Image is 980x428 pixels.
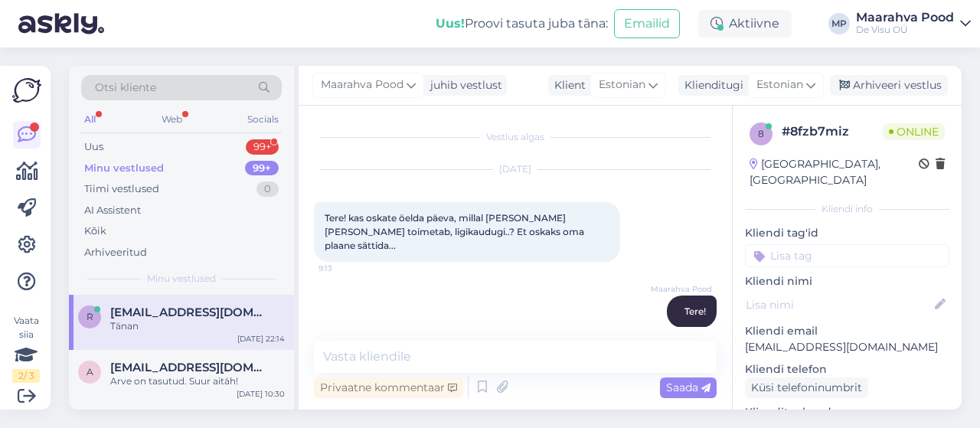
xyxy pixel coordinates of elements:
div: Arve on tasutud. Suur aitäh! [110,374,285,388]
div: Privaatne kommentaar [314,377,463,398]
span: Maarahva Pood [651,283,712,295]
b: Uus! [436,16,465,31]
span: a [87,366,93,377]
div: Klienditugi [678,77,743,93]
div: Kliendi info [745,202,949,216]
div: [DATE] 22:14 [237,333,285,345]
button: Emailid [614,9,680,38]
div: Arhiveeritud [84,245,147,260]
span: Saada [666,381,710,394]
div: Küsi telefoninumbrit [745,377,868,398]
div: Arhiveeri vestlus [830,75,948,96]
div: AI Assistent [84,203,141,218]
div: Uus [84,139,103,155]
span: Tere! kas oskate öelda päeva, millal [PERSON_NAME] [PERSON_NAME] toimetab, ligikaudugi..? Et oska... [325,212,586,251]
div: Tiimi vestlused [84,181,159,197]
div: De Visu OÜ [856,24,954,36]
div: [GEOGRAPHIC_DATA], [GEOGRAPHIC_DATA] [750,156,919,188]
p: [EMAIL_ADDRESS][DOMAIN_NAME] [745,339,949,355]
div: 99+ [246,139,279,155]
span: artjom.raletnev@gmail.com [110,361,269,374]
div: Web [158,109,185,129]
div: 2 / 3 [12,369,40,383]
div: Vestlus algas [314,130,717,144]
div: [DATE] [314,162,717,176]
span: Minu vestlused [147,272,216,286]
div: Kõik [84,224,106,239]
div: [DATE] 10:30 [237,388,285,400]
span: Tere! [684,305,706,317]
div: 0 [256,181,279,197]
span: 9:13 [318,263,376,274]
p: Kliendi email [745,323,949,339]
span: Otsi kliente [95,80,156,96]
div: Aktiivne [698,10,792,38]
span: 8 [758,128,764,139]
div: Maarahva Pood [856,11,954,24]
span: Estonian [599,77,645,93]
span: reetjuuse@hotmail.com [110,305,269,319]
p: Kliendi telefon [745,361,949,377]
p: Klienditeekond [745,404,949,420]
div: All [81,109,99,129]
div: juhib vestlust [424,77,502,93]
span: Maarahva Pood [321,77,403,93]
div: Minu vestlused [84,161,164,176]
input: Lisa tag [745,244,949,267]
div: Vaata siia [12,314,40,383]
div: Klient [548,77,586,93]
div: # 8fzb7miz [782,123,883,141]
p: Kliendi nimi [745,273,949,289]
span: Online [883,123,945,140]
a: Maarahva PoodDe Visu OÜ [856,11,971,36]
p: Kliendi tag'id [745,225,949,241]
input: Lisa nimi [746,296,932,313]
div: 99+ [245,161,279,176]
div: MP [828,13,850,34]
div: Tänan [110,319,285,333]
div: Proovi tasuta juba täna: [436,15,608,33]
span: Estonian [756,77,803,93]
div: Socials [244,109,282,129]
span: r [87,311,93,322]
img: Askly Logo [12,78,41,103]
